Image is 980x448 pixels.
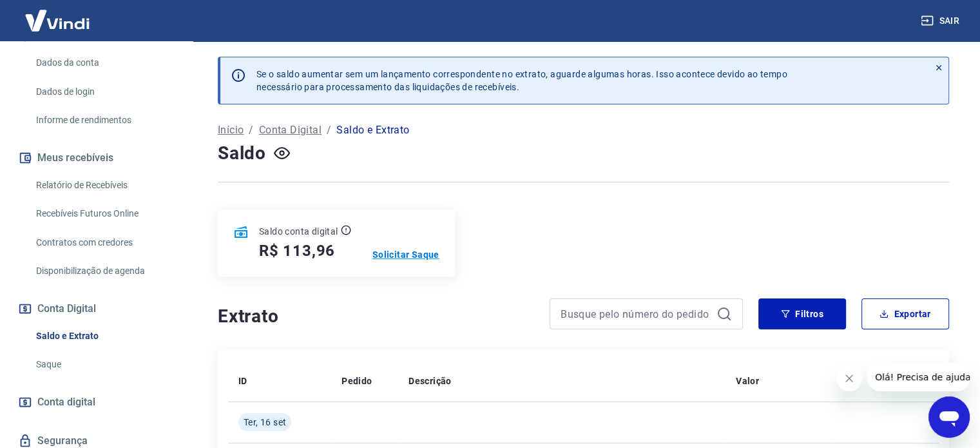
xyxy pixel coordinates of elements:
[259,225,338,238] p: Saldo conta digital
[259,122,322,138] a: Conta Digital
[31,79,177,105] a: Dados de login
[861,298,949,329] button: Exportar
[218,304,534,329] h4: Extrato
[736,375,759,387] p: Valor
[31,258,177,284] a: Disponibilização de agenda
[15,388,177,416] a: Conta digital
[15,295,177,323] button: Conta Digital
[8,9,108,19] span: Olá! Precisa de ajuda?
[31,351,177,378] a: Saque
[238,375,247,387] p: ID
[867,363,970,391] iframe: Mensagem da empresa
[758,298,846,329] button: Filtros
[31,50,177,76] a: Dados da conta
[836,365,862,391] iframe: Fechar mensagem
[561,304,711,324] input: Busque pelo número do pedido
[341,375,372,387] p: Pedido
[256,68,787,93] p: Se o saldo aumentar sem um lançamento correspondente no extrato, aguarde algumas horas. Isso acon...
[15,144,177,172] button: Meus recebíveis
[249,122,253,138] p: /
[408,375,452,387] p: Descrição
[218,141,266,166] h4: Saldo
[31,107,177,133] a: Informe de rendimentos
[218,122,244,138] a: Início
[259,240,335,261] h5: R$ 113,96
[327,122,331,138] p: /
[918,9,965,33] button: Sair
[31,323,177,349] a: Saldo e Extrato
[372,248,439,261] a: Solicitar Saque
[336,122,409,138] p: Saldo e Extrato
[15,1,99,40] img: Vindi
[31,172,177,199] a: Relatório de Recebíveis
[31,229,177,256] a: Contratos com credores
[928,396,970,438] iframe: Botão para abrir a janela de mensagens
[244,416,286,429] span: Ter, 16 set
[31,200,177,227] a: Recebíveis Futuros Online
[37,393,95,411] span: Conta digital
